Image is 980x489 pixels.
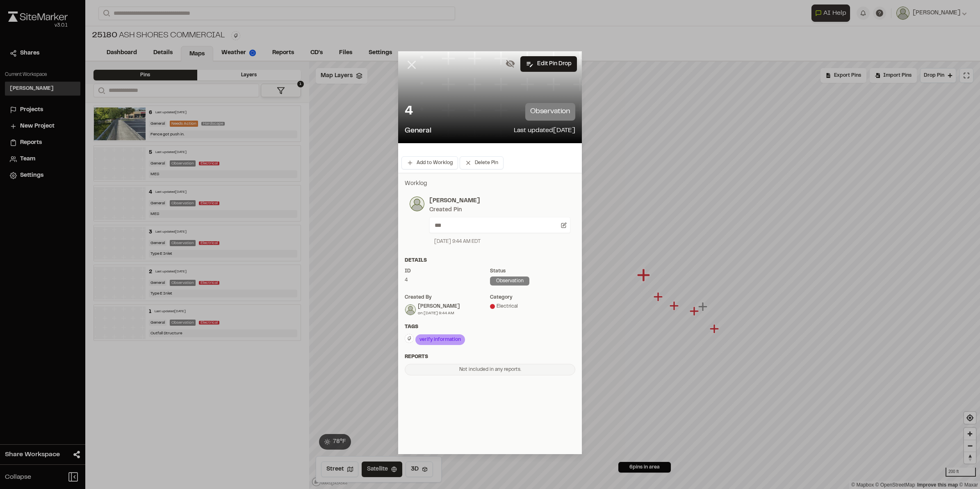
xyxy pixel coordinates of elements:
div: [PERSON_NAME] [418,303,460,310]
div: Tags [405,323,575,331]
button: Edit Tags [405,334,414,343]
div: Electrical [490,303,575,310]
div: [DATE] 9:44 AM EDT [434,238,481,245]
p: General [405,126,431,137]
button: Delete Pin [460,156,504,169]
div: Not included in any reports. [405,364,575,375]
div: Details [405,257,575,264]
div: verify information [415,334,465,345]
button: Edit Pin Drop [520,56,577,72]
p: observation [525,103,575,121]
p: Worklog [405,179,575,188]
div: category [490,294,575,301]
div: observation [490,276,529,286]
p: Last updated [DATE] [514,126,575,137]
div: on [DATE] 9:44 AM [418,310,460,316]
div: Status [490,267,575,275]
img: Michael Williams [405,304,416,315]
div: ID [405,267,490,275]
div: Created Pin [429,206,462,215]
div: 4 [405,276,490,284]
div: Created by [405,294,490,301]
div: Reports [405,353,575,361]
p: [PERSON_NAME] [429,197,570,206]
button: Add to Worklog [401,156,458,169]
p: 4 [405,103,413,120]
img: photo [410,197,424,211]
